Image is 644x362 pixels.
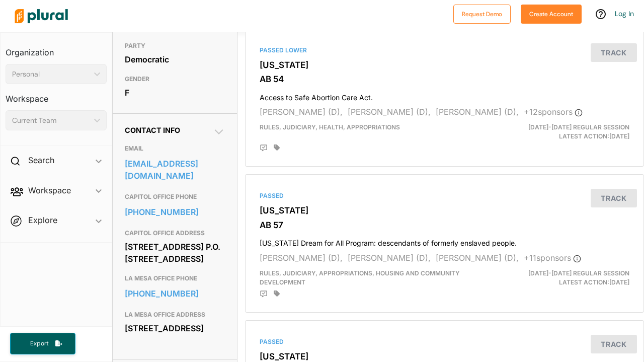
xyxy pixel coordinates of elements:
[260,220,629,230] h3: AB 57
[260,351,629,361] h3: [US_STATE]
[591,335,637,353] button: Track
[524,107,583,117] span: + 12 sponsor s
[260,290,268,298] div: Add Position Statement
[260,205,629,215] h3: [US_STATE]
[453,8,511,19] a: Request Demo
[260,144,268,152] div: Add Position Statement
[125,156,225,183] a: [EMAIL_ADDRESS][DOMAIN_NAME]
[260,60,629,70] h3: [US_STATE]
[509,269,637,287] div: Latest Action: [DATE]
[125,52,225,67] div: Democratic
[528,269,629,277] span: [DATE]-[DATE] Regular Session
[125,239,225,266] div: [STREET_ADDRESS] P.O. [STREET_ADDRESS]
[125,204,225,220] a: [PHONE_NUMBER]
[6,38,107,60] h3: Organization
[348,107,431,117] span: [PERSON_NAME] (D),
[12,115,90,126] div: Current Team
[125,227,225,239] h3: CAPITOL OFFICE ADDRESS
[23,339,55,348] span: Export
[521,5,582,24] button: Create Account
[524,253,581,263] span: + 11 sponsor s
[125,126,180,134] span: Contact Info
[436,253,519,263] span: [PERSON_NAME] (D),
[274,290,280,297] div: Add tags
[260,191,629,200] div: Passed
[509,123,637,141] div: Latest Action: [DATE]
[125,309,225,321] h3: LA MESA OFFICE ADDRESS
[125,40,225,52] h3: PARTY
[260,269,460,286] span: Rules, Judiciary, Appropriations, Housing and Community Development
[10,333,75,354] button: Export
[260,337,629,346] div: Passed
[348,253,431,263] span: [PERSON_NAME] (D),
[125,73,225,85] h3: GENDER
[615,9,634,18] a: Log In
[591,43,637,62] button: Track
[28,155,54,166] h2: Search
[125,142,225,155] h3: EMAIL
[125,286,225,301] a: [PHONE_NUMBER]
[260,107,343,117] span: [PERSON_NAME] (D),
[436,107,519,117] span: [PERSON_NAME] (D),
[260,253,343,263] span: [PERSON_NAME] (D),
[12,69,90,80] div: Personal
[260,123,400,131] span: Rules, Judiciary, Health, Appropriations
[591,189,637,207] button: Track
[453,5,511,24] button: Request Demo
[521,8,582,19] a: Create Account
[260,46,629,55] div: Passed Lower
[125,272,225,284] h3: LA MESA OFFICE PHONE
[260,89,629,102] h4: Access to Safe Abortion Care Act.
[274,144,280,151] div: Add tags
[260,234,629,248] h4: [US_STATE] Dream for All Program: descendants of formerly enslaved people.
[125,85,225,100] div: F
[260,74,629,84] h3: AB 54
[528,123,629,131] span: [DATE]-[DATE] Regular Session
[6,84,107,106] h3: Workspace
[125,321,225,336] div: [STREET_ADDRESS]
[125,191,225,203] h3: CAPITOL OFFICE PHONE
